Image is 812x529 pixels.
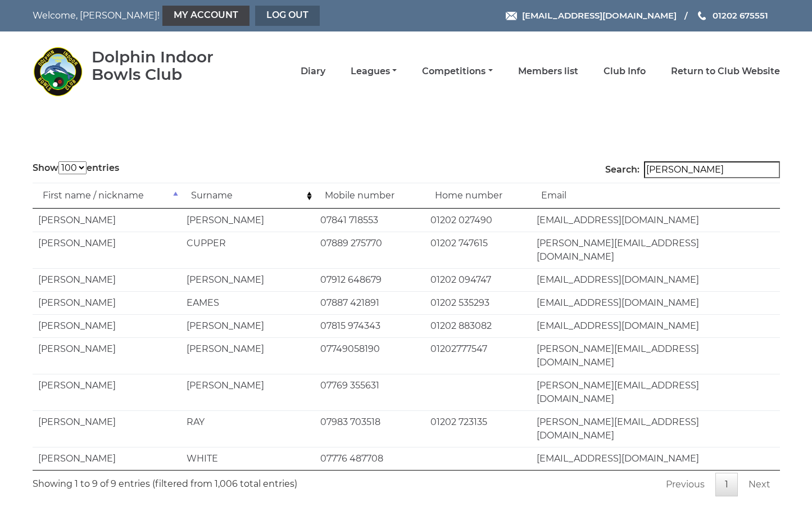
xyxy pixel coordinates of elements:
td: 07769 355631 [315,374,425,410]
a: Email [EMAIL_ADDRESS][DOMAIN_NAME] [506,9,677,22]
input: Search: [644,161,780,178]
td: Surname: activate to sort column ascending [181,183,315,209]
td: 07983 703518 [315,410,425,447]
td: Email [531,183,780,209]
td: 01202777547 [425,337,531,374]
td: [PERSON_NAME] [181,268,315,291]
td: WHITE [181,447,315,470]
a: 1 [715,473,738,496]
label: Search: [605,161,780,178]
td: [PERSON_NAME][EMAIL_ADDRESS][DOMAIN_NAME] [531,337,780,374]
td: [PERSON_NAME] [181,209,315,232]
td: [EMAIL_ADDRESS][DOMAIN_NAME] [531,291,780,314]
div: Dolphin Indoor Bowls Club [92,48,246,83]
span: 01202 675551 [713,10,768,21]
a: Previous [656,473,714,496]
td: [PERSON_NAME] [181,374,315,410]
td: 01202 747615 [425,232,531,268]
a: Leagues [351,65,397,78]
td: [EMAIL_ADDRESS][DOMAIN_NAME] [531,447,780,470]
td: [PERSON_NAME] [33,209,181,232]
td: [EMAIL_ADDRESS][DOMAIN_NAME] [531,268,780,291]
td: 01202 723135 [425,410,531,447]
td: [PERSON_NAME] [33,268,181,291]
a: Diary [301,65,325,78]
img: Dolphin Indoor Bowls Club [33,46,83,97]
td: Mobile number [315,183,425,209]
td: EAMES [181,291,315,314]
td: 07749058190 [315,337,425,374]
td: [PERSON_NAME] [33,337,181,374]
a: Competitions [422,65,492,78]
td: 07815 974343 [315,314,425,337]
img: Email [506,12,517,20]
td: [PERSON_NAME][EMAIL_ADDRESS][DOMAIN_NAME] [531,374,780,410]
td: 07887 421891 [315,291,425,314]
a: Next [739,473,780,496]
td: [PERSON_NAME] [33,410,181,447]
td: CUPPER [181,232,315,268]
td: First name / nickname: activate to sort column descending [33,183,181,209]
td: [PERSON_NAME][EMAIL_ADDRESS][DOMAIN_NAME] [531,232,780,268]
td: [PERSON_NAME] [181,314,315,337]
td: [PERSON_NAME] [181,337,315,374]
a: Return to Club Website [671,65,780,78]
select: Showentries [58,161,87,174]
td: [PERSON_NAME] [33,232,181,268]
td: 07841 718553 [315,209,425,232]
span: [EMAIL_ADDRESS][DOMAIN_NAME] [522,10,677,21]
a: Log out [255,6,320,26]
td: 01202 027490 [425,209,531,232]
td: [PERSON_NAME] [33,374,181,410]
td: 01202 094747 [425,268,531,291]
a: Phone us 01202 675551 [696,9,768,22]
td: [PERSON_NAME] [33,291,181,314]
a: Club Info [604,65,646,78]
td: 01202 535293 [425,291,531,314]
td: Home number [425,183,531,209]
nav: Welcome, [PERSON_NAME]! [33,6,334,26]
img: Phone us [698,11,706,20]
td: 07776 487708 [315,447,425,470]
td: 07912 648679 [315,268,425,291]
td: [PERSON_NAME] [33,314,181,337]
td: [PERSON_NAME][EMAIL_ADDRESS][DOMAIN_NAME] [531,410,780,447]
a: My Account [162,6,250,26]
td: 01202 883082 [425,314,531,337]
td: [PERSON_NAME] [33,447,181,470]
label: Show entries [33,161,119,175]
a: Members list [518,65,578,78]
td: [EMAIL_ADDRESS][DOMAIN_NAME] [531,314,780,337]
td: 07889 275770 [315,232,425,268]
div: Showing 1 to 9 of 9 entries (filtered from 1,006 total entries) [33,471,297,491]
td: [EMAIL_ADDRESS][DOMAIN_NAME] [531,209,780,232]
td: RAY [181,410,315,447]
